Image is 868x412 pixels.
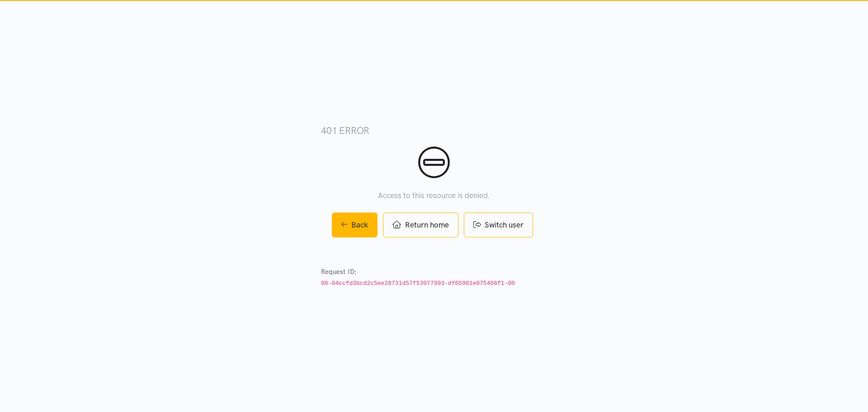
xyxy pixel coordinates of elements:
a: Return home [383,213,458,237]
strong: Request ID: [321,268,357,276]
p: Access to this resource is denied. [321,189,547,202]
code: 00-04ccfd3bcd2c5ee28731d57f53077993-df65981e075466f1-00 [321,280,515,287]
a: Switch user [464,213,533,237]
h3: 401 error [321,124,547,137]
a: Back [332,213,378,237]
